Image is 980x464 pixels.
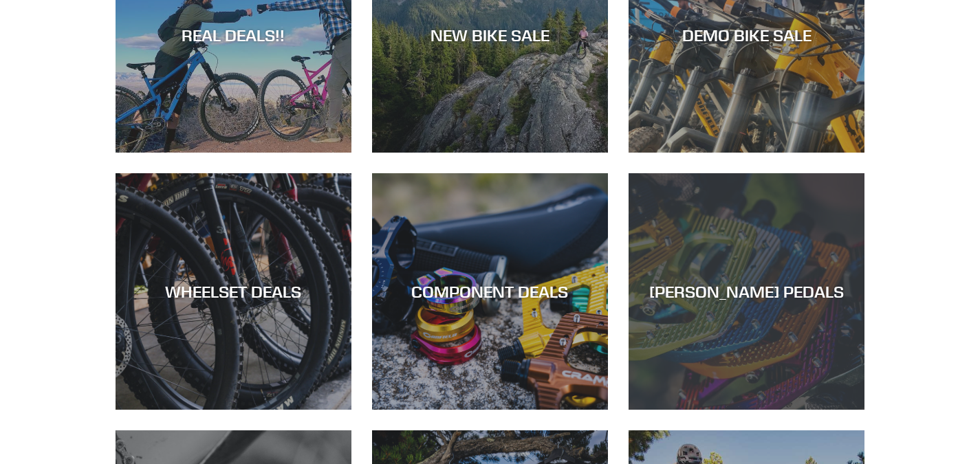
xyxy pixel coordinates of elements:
a: WHEELSET DEALS [116,173,351,409]
div: REAL DEALS!! [116,25,351,45]
a: COMPONENT DEALS [372,173,608,409]
div: [PERSON_NAME] PEDALS [629,282,864,302]
div: DEMO BIKE SALE [629,25,864,45]
div: COMPONENT DEALS [372,282,608,302]
a: [PERSON_NAME] PEDALS [629,173,864,409]
div: WHEELSET DEALS [116,282,351,302]
div: NEW BIKE SALE [372,25,608,45]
